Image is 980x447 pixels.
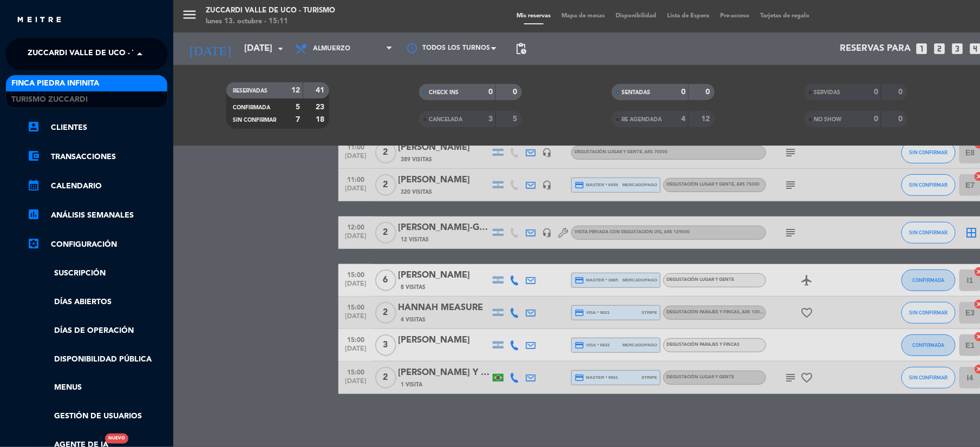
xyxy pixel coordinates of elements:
[27,150,168,163] a: account_balance_walletTransacciones
[27,325,168,337] a: Días de Operación
[27,180,168,193] a: calendar_monthCalendario
[27,209,168,222] a: assessmentANÁLISIS SEMANALES
[27,382,168,394] a: Menus
[27,120,40,133] i: account_box
[11,77,99,90] span: Finca Piedra Infinita
[27,237,40,250] i: settings_applications
[27,208,40,221] i: assessment
[27,353,168,366] a: Disponibilidad pública
[16,16,62,24] img: MEITRE
[27,179,40,192] i: calendar_month
[28,43,167,65] span: Zuccardi Valle de Uco - Turismo
[27,267,168,280] a: Suscripción
[27,296,168,308] a: Días abiertos
[11,94,88,106] span: Turismo Zuccardi
[27,121,168,134] a: account_boxClientes
[27,410,168,423] a: Gestión de usuarios
[105,433,128,444] div: Nuevo
[27,149,40,162] i: account_balance_wallet
[27,238,168,251] a: Configuración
